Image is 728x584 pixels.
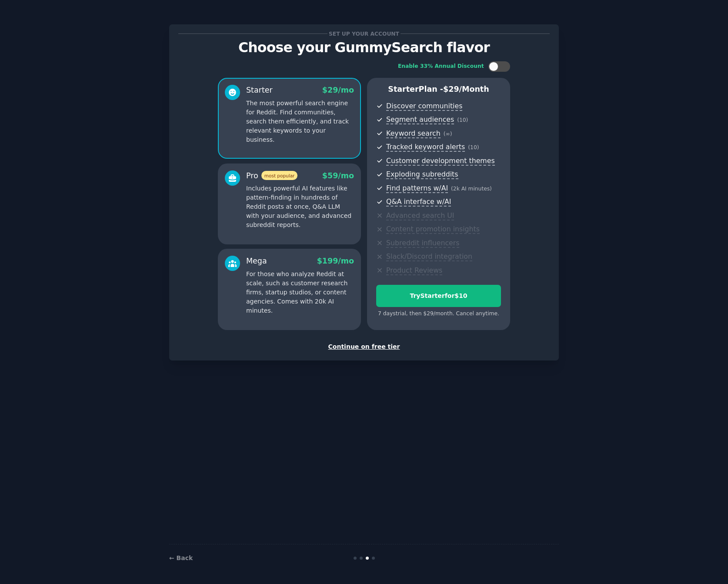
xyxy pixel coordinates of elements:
[386,184,448,193] span: Find patterns w/AI
[443,85,489,93] span: $ 29 /month
[169,554,193,561] a: ← Back
[377,291,501,300] div: Try Starter for $10
[376,84,501,95] p: Starter Plan -
[386,211,454,220] span: Advanced search UI
[317,257,354,265] span: $ 199 /mo
[386,225,480,234] span: Content promotion insights
[398,63,484,70] div: Enable 33% Annual Discount
[322,86,354,94] span: $ 29 /mo
[246,270,354,315] p: For those who analyze Reddit at scale, such as customer research firms, startup studios, or conte...
[386,170,458,179] span: Exploding subreddits
[386,252,472,261] span: Slack/Discord integration
[386,197,451,207] span: Q&A interface w/AI
[457,117,468,123] span: ( 10 )
[246,99,354,144] p: The most powerful search engine for Reddit. Find communities, search them efficiently, and track ...
[386,239,459,248] span: Subreddit influencers
[261,171,298,180] span: most popular
[451,186,492,192] span: ( 2k AI minutes )
[246,184,354,230] p: Includes powerful AI features like pattern-finding in hundreds of Reddit posts at once, Q&A LLM w...
[444,131,452,137] span: ( ∞ )
[246,170,297,181] div: Pro
[468,144,479,150] span: ( 10 )
[376,285,501,307] button: TryStarterfor$10
[322,171,354,180] span: $ 59 /mo
[178,342,550,351] div: Continue on free tier
[386,143,465,152] span: Tracked keyword alerts
[246,256,267,267] div: Mega
[386,129,441,138] span: Keyword search
[386,115,454,124] span: Segment audiences
[327,29,401,38] span: Set up your account
[246,85,273,96] div: Starter
[386,157,495,166] span: Customer development themes
[386,266,442,275] span: Product Reviews
[376,310,501,318] div: 7 days trial, then $ 29 /month . Cancel anytime.
[178,40,550,55] p: Choose your GummySearch flavor
[386,102,462,111] span: Discover communities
